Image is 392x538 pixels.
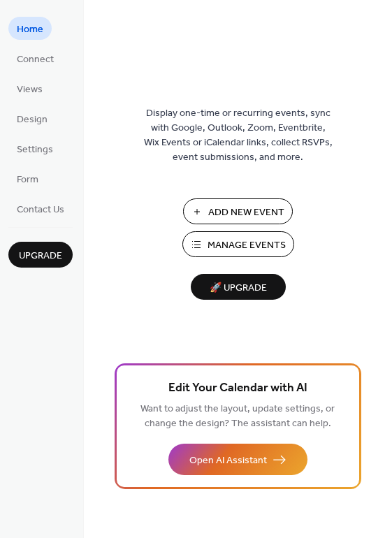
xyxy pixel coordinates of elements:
button: Add New Event [183,198,293,224]
span: Settings [17,143,53,157]
a: Settings [8,137,61,160]
span: Contact Us [17,203,64,217]
span: Design [17,112,48,127]
span: Form [17,173,38,187]
a: Home [8,17,52,40]
button: Upgrade [8,242,73,268]
span: Display one-time or recurring events, sync with Google, Outlook, Zoom, Eventbrite, Wix Events or ... [144,106,333,165]
span: Edit Your Calendar with AI [168,379,307,398]
span: Connect [17,52,54,67]
span: Open AI Assistant [189,453,267,468]
span: Views [17,82,43,97]
button: Open AI Assistant [168,444,307,475]
span: Want to adjust the layout, update settings, or change the design? The assistant can help. [140,400,335,433]
button: Manage Events [182,231,294,257]
a: Form [8,167,47,190]
span: Manage Events [208,238,286,253]
a: Contact Us [8,197,73,220]
span: 🚀 Upgrade [199,279,277,298]
span: Add New Event [208,205,284,220]
a: Views [8,77,51,100]
a: Connect [8,47,62,70]
span: Upgrade [19,249,62,263]
button: 🚀 Upgrade [191,274,286,300]
a: Design [8,107,56,130]
span: Home [17,22,43,37]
